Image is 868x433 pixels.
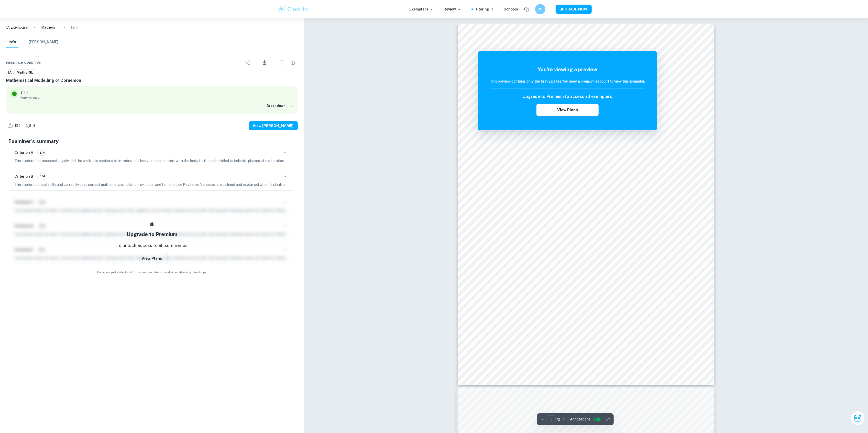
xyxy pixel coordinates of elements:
div: Report issue [288,58,298,68]
button: UPGRADE NOW [556,5,592,14]
span: Fully verified [20,95,294,100]
span: 4/4 [38,174,47,179]
button: Info [6,37,18,48]
p: 7 [20,90,23,95]
h6: Criterion B [14,174,33,179]
button: View Plans [136,253,168,264]
p: Exemplars [410,6,434,12]
h6: DS [537,6,543,12]
h5: You're viewing a preview [490,66,645,73]
a: IA [6,69,14,76]
span: Annotations [570,417,590,422]
div: Like [6,122,23,130]
div: Download [254,56,275,69]
h5: Upgrade to Premium [127,231,177,238]
div: Bookmark [276,58,287,68]
button: DS [535,4,545,14]
a: Grade fully verified [24,90,28,95]
p: The student has successfully divided the work into sections of introduction, body, and conclusion... [14,158,290,164]
a: Tutoring [474,6,494,12]
button: Help and Feedback [522,5,531,14]
span: IA [6,70,13,75]
button: [PERSON_NAME] [29,37,58,48]
button: Ask Clai [851,411,865,425]
h6: Upgrade to Premium to access all exemplars [523,94,612,100]
span: 130 [12,123,23,128]
button: View [PERSON_NAME] [249,121,298,130]
button: View Plans [536,104,598,116]
h6: Criterion A [14,150,33,155]
a: Schools [504,6,518,12]
span: Research question [6,60,41,65]
span: 3/4 [38,150,47,155]
a: IA Exemplars [6,25,28,30]
p: The student consistently and correctly uses correct mathematical notation, symbols, and terminolo... [14,182,290,187]
h5: Examiner's summary [8,138,296,145]
p: / 2 [557,417,560,422]
img: Clastify logo [277,4,309,14]
p: Mathematical Modelling of Doraemon [41,25,58,30]
p: Info [71,25,78,30]
button: Breakdown [266,102,294,110]
span: 4 [30,123,38,128]
h6: This preview contains only the first 2 pages. You need a premium account to view this exemplar. [490,78,645,84]
a: Maths-SL [15,69,35,76]
p: To unlock access to all summaries [116,242,188,249]
span: Example of past student work. For reference on structure and expectations only. Do not copy. [6,270,298,274]
p: Review [444,6,461,12]
h6: Mathematical Modelling of Doraemon [6,77,298,84]
div: Dislike [24,122,38,130]
div: Share [243,58,253,68]
span: Maths-SL [15,70,35,75]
